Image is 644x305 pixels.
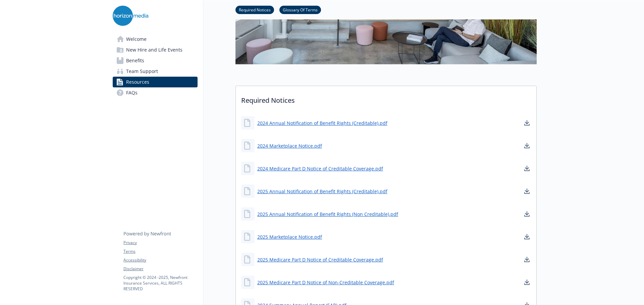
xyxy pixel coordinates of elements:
p: Copyright © 2024 - 2025 , Newfront Insurance Services, ALL RIGHTS RESERVED [123,275,197,292]
a: download document [523,255,531,263]
p: Required Notices [236,86,536,111]
a: Terms [123,248,197,254]
a: Privacy [123,240,197,246]
a: New Hire and Life Events [113,45,198,55]
a: FAQs [113,87,198,98]
span: Team Support [126,66,158,77]
a: 2024 Medicare Part D Notice of Creditable Coverage.pdf [257,165,383,172]
a: 2024 Annual Notification of Benefit Rights (Creditable).pdf [257,120,387,127]
a: Resources [113,77,198,87]
a: download document [523,187,531,195]
a: 2024 Marketplace Notice.pdf [257,142,322,149]
a: Team Support [113,66,198,77]
a: Benefits [113,55,198,66]
a: 2025 Annual Notification of Benefit Rights (Non Creditable).pdf [257,211,398,218]
span: Resources [126,77,149,87]
a: Required Notices [235,6,274,13]
a: 2025 Annual Notification of Benefit Rights (Creditable).pdf [257,188,387,195]
a: download document [523,278,531,286]
span: New Hire and Life Events [126,45,182,55]
a: 2025 Marketplace Notice.pdf [257,233,322,240]
a: download document [523,164,531,172]
a: download document [523,233,531,241]
a: download document [523,210,531,218]
a: Accessibility [123,257,197,263]
a: Glossary Of Terms [279,6,321,13]
a: 2025 Medicare Part D Notice of Creditable Coverage.pdf [257,256,383,263]
a: Welcome [113,34,198,45]
span: Benefits [126,55,144,66]
a: download document [523,142,531,150]
a: download document [523,119,531,127]
a: Disclaimer [123,266,197,272]
a: 2025 Medicare Part D Notice of Non-Creditable Coverage.pdf [257,279,394,286]
span: FAQs [126,87,138,98]
span: Welcome [126,34,147,45]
